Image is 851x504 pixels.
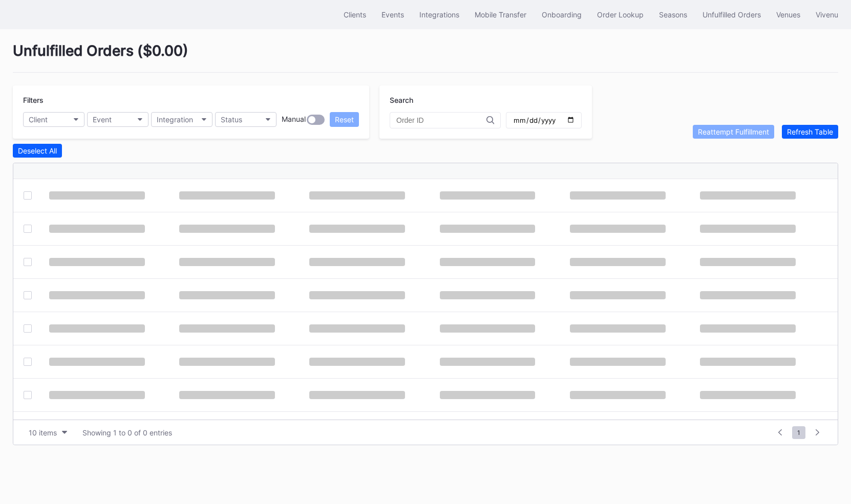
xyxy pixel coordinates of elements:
div: Reset [335,115,354,124]
button: Unfulfilled Orders [695,5,769,24]
button: Refresh Table [782,125,838,139]
div: Deselect All [18,146,57,155]
button: Events [374,5,412,24]
button: Integration [151,112,212,127]
button: Seasons [651,5,695,24]
div: Mobile Transfer [475,10,526,19]
button: Status [215,112,276,127]
div: Status [221,115,242,124]
input: Order ID [396,116,486,124]
button: Mobile Transfer [467,5,534,24]
div: Event [93,115,112,124]
button: Client [23,112,84,127]
button: Clients [336,5,374,24]
div: Clients [344,10,366,19]
div: Reattempt Fulfillment [698,127,769,136]
button: Reset [330,112,359,127]
div: Order Lookup [597,10,644,19]
div: Client [29,115,48,124]
button: Reattempt Fulfillment [693,125,774,139]
button: Order Lookup [589,5,651,24]
div: Onboarding [542,10,582,19]
span: 1 [792,426,805,439]
div: Venues [776,10,800,19]
div: Search [390,96,582,104]
button: 10 items [24,426,72,440]
div: Integration [157,115,193,124]
div: Integrations [419,10,459,19]
button: Venues [769,5,808,24]
div: Manual [282,115,306,125]
button: Onboarding [534,5,589,24]
button: Deselect All [13,144,62,158]
button: Vivenu [808,5,846,24]
button: Event [87,112,148,127]
div: Seasons [659,10,687,19]
button: Integrations [412,5,467,24]
div: 10 items [29,428,57,437]
div: Unfulfilled Orders [703,10,761,19]
div: Filters [23,96,359,104]
div: Refresh Table [787,127,833,136]
div: Events [381,10,404,19]
div: Showing 1 to 0 of 0 entries [82,428,172,437]
div: Unfulfilled Orders ( $0.00 ) [13,42,838,73]
div: Vivenu [816,10,838,19]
